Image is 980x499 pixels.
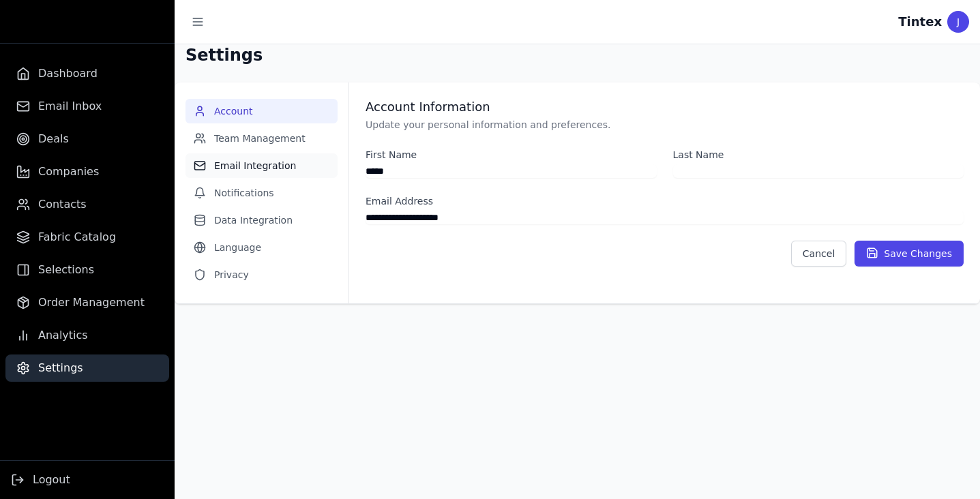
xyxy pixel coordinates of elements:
[5,224,169,251] a: Fabric Catalog
[5,191,169,218] a: Contacts
[185,153,338,178] button: Email Integration
[366,99,964,115] h3: Account Information
[38,229,116,245] span: Fabric Catalog
[5,322,169,349] a: Analytics
[366,148,657,162] label: First Name
[38,294,145,311] span: Order Management
[185,126,338,151] button: Team Management
[366,118,964,132] p: Update your personal information and preferences.
[38,196,87,213] span: Contacts
[185,235,338,260] button: Language
[11,472,70,488] button: Logout
[855,241,964,267] button: Save Changes
[5,125,169,153] a: Deals
[898,12,942,31] div: Tintex
[38,360,83,376] span: Settings
[38,131,69,147] span: Deals
[673,148,964,162] label: Last Name
[38,98,102,115] span: Email Inbox
[185,44,263,66] h1: Settings
[185,181,338,205] button: Notifications
[33,472,70,488] span: Logout
[5,289,169,316] a: Order Management
[38,65,98,82] span: Dashboard
[5,354,169,382] a: Settings
[185,99,338,123] button: Account
[5,256,169,284] a: Selections
[38,262,94,278] span: Selections
[5,60,169,87] a: Dashboard
[947,11,969,33] div: J
[185,10,210,34] button: Toggle sidebar
[38,327,88,344] span: Analytics
[5,158,169,185] a: Companies
[185,208,338,232] button: Data Integration
[791,241,846,267] button: Cancel
[38,164,99,180] span: Companies
[5,93,169,120] a: Email Inbox
[366,194,964,208] label: Email Address
[185,262,338,287] button: Privacy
